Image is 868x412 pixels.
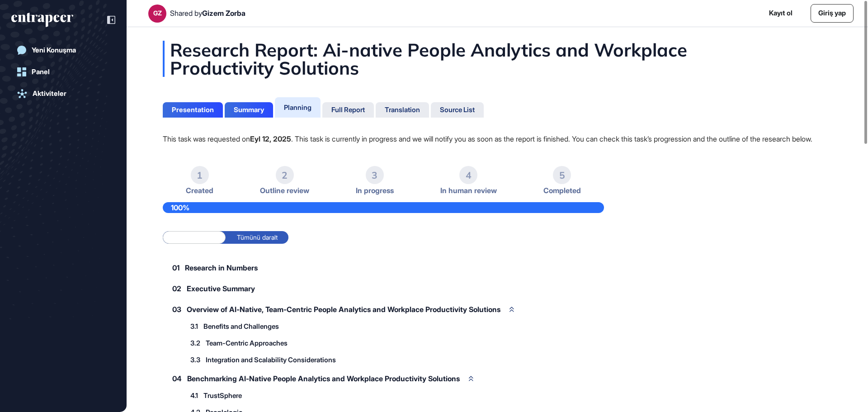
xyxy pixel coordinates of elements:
[187,306,500,313] span: Overview of AI-Native, Team-Centric People Analytics and Workplace Productivity Solutions
[440,106,475,114] div: Source List
[11,13,73,27] div: entrapeer-logo
[260,186,309,195] span: Outline review
[553,166,571,184] div: 5
[172,306,181,313] span: 03
[33,90,66,98] div: Aktiviteler
[190,356,200,363] span: 3.3
[250,134,291,143] strong: Eyl 12, 2025
[331,106,365,114] div: Full Report
[163,231,226,244] label: Tümünü genişlet
[172,285,181,292] span: 02
[32,46,76,54] div: Yeni Konuşma
[440,186,497,195] span: In human review
[191,166,209,184] div: 1
[153,9,162,17] div: GZ
[234,106,264,114] div: Summary
[190,340,200,346] span: 3.2
[206,340,288,346] span: Team-Centric Approaches
[356,186,394,195] span: In progress
[385,106,420,114] div: Translation
[186,186,213,195] span: Created
[190,392,198,399] span: 4.1
[203,392,242,399] span: TrustSphere
[276,166,294,184] div: 2
[203,323,279,330] span: Benefits and Challenges
[187,375,460,382] span: Benchmarking AI-Native People Analytics and Workplace Productivity Solutions
[202,9,245,18] span: Gizem Zorba
[284,103,311,112] div: Planning
[769,8,793,19] a: Kayıt ol
[170,9,245,18] div: Shared by
[172,106,214,114] div: Presentation
[163,41,832,77] div: Research Report: Ai-native People Analytics and Workplace Productivity Solutions
[226,231,288,244] label: Tümünü daralt
[811,4,854,23] a: Giriş yap
[187,285,255,292] span: Executive Summary
[459,166,477,184] div: 4
[172,375,182,382] span: 04
[32,68,50,76] div: Panel
[163,202,604,213] div: 100%
[185,264,258,271] span: Research in Numbers
[366,166,384,184] div: 3
[543,186,581,195] span: Completed
[172,264,179,271] span: 01
[190,323,198,330] span: 3.1
[206,356,336,363] span: Integration and Scalability Considerations
[163,133,832,145] p: This task was requested on . This task is currently in progress and we will notify you as soon as...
